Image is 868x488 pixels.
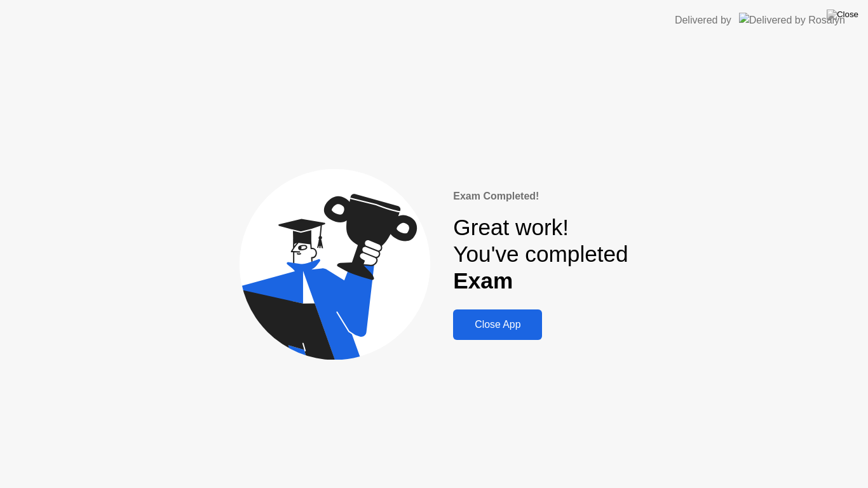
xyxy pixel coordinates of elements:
img: Close [827,10,858,20]
div: Delivered by [675,13,731,28]
button: Close App [453,309,542,340]
b: Exam [453,268,513,293]
div: Close App [457,319,538,330]
img: Delivered by Rosalyn [739,13,845,27]
div: Great work! You've completed [453,214,628,295]
div: Exam Completed! [453,189,628,204]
